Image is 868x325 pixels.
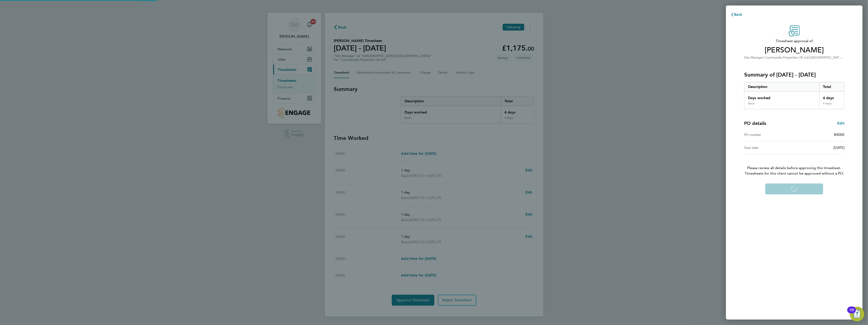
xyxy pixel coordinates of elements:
[744,56,764,59] span: Site Manager
[744,71,844,78] h3: Summary of [DATE] - [DATE]
[837,121,844,126] a: Edit
[837,121,844,125] span: Edit
[744,145,794,150] div: Start date
[819,102,844,109] div: 4 days
[764,56,809,59] span: Countryside Properties UK Ltd
[739,154,850,176] p: Please review all details before approving this timesheet.
[734,12,743,17] span: Back
[748,102,755,105] div: Basic
[744,92,819,102] div: Days worked
[794,145,844,150] div: [DATE]
[744,82,819,91] div: Description
[744,38,844,44] span: Timesheet approval of
[744,82,844,109] div: Summary of 25 - 31 Aug 2025
[850,310,854,316] div: 10
[744,46,844,55] span: [PERSON_NAME]
[744,132,794,137] div: PO number
[726,10,747,19] button: Back
[809,56,809,59] span: ·
[744,120,766,126] h4: PO details
[834,132,844,137] span: B4000
[764,56,764,59] span: ·
[739,171,850,176] span: Timesheets for this client cannot be approved without a PO.
[850,307,864,321] button: Open Resource Center, 10 new notifications
[819,82,844,91] div: Total
[819,92,844,102] div: 4 days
